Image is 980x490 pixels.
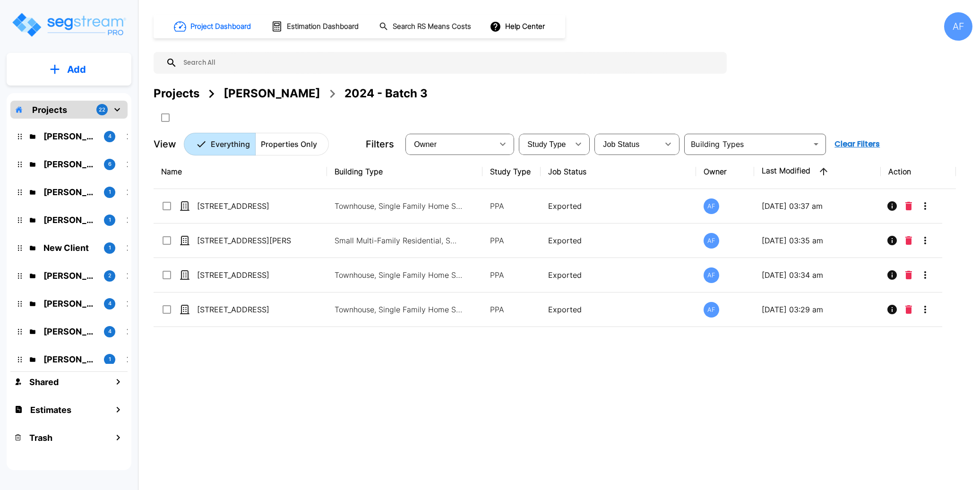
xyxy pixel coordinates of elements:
[184,133,256,155] button: Everything
[883,197,902,215] button: Info
[488,17,549,35] button: Help Center
[881,155,956,189] th: Action
[108,327,112,335] p: 4
[407,131,493,157] div: Select
[43,186,96,198] p: Christopher Ballesteros
[762,269,874,281] p: [DATE] 03:34 am
[944,12,972,41] div: AF
[11,11,127,38] img: Logo
[43,214,96,226] p: Raizy Rosenblum
[255,133,329,155] button: Properties Only
[335,269,462,281] p: Townhouse, Single Family Home Site
[43,158,96,171] p: Chesky Perl
[527,140,566,148] span: Study Type
[43,297,96,310] p: Einav Gelberg
[490,269,533,281] p: PPA
[366,137,394,151] p: Filters
[490,200,533,212] p: PPA
[184,133,329,155] div: Platform
[197,304,292,315] p: [STREET_ADDRESS]
[197,200,292,212] p: [STREET_ADDRESS]
[809,138,823,151] button: Open
[548,269,689,281] p: Exported
[197,235,292,246] p: [STREET_ADDRESS][PERSON_NAME]
[267,17,364,36] button: Estimation Dashboard
[197,269,292,281] p: [STREET_ADDRESS]
[32,103,67,116] p: Projects
[762,200,874,212] p: [DATE] 03:37 am
[541,155,696,189] th: Job Status
[375,17,476,36] button: Search RS Means Costs
[108,132,112,140] p: 4
[916,300,935,319] button: More-Options
[521,131,569,157] div: Select
[170,16,256,37] button: Project Dashboard
[482,155,540,189] th: Study Type
[687,138,808,151] input: Building Types
[831,135,884,154] button: Clear Filters
[344,85,428,102] div: 2024 - Batch 3
[224,85,320,102] div: [PERSON_NAME]
[43,353,96,366] p: Moishy Spira
[67,62,86,77] p: Add
[902,300,916,319] button: Delete
[393,21,471,32] h1: Search RS Means Costs
[490,235,533,246] p: PPA
[883,300,902,319] button: Info
[704,302,719,318] div: AF
[177,52,722,74] input: Search All
[902,197,916,215] button: Delete
[490,304,533,315] p: PPA
[704,198,719,214] div: AF
[327,155,483,189] th: Building Type
[43,325,96,338] p: Amir Shuster
[108,272,112,280] p: 2
[883,231,902,250] button: Info
[902,231,916,250] button: Delete
[190,21,251,32] h1: Project Dashboard
[7,56,131,83] button: Add
[596,131,659,157] div: Select
[762,235,874,246] p: [DATE] 03:35 am
[99,106,105,114] p: 22
[883,266,902,284] button: Info
[548,235,689,246] p: Exported
[211,138,250,150] p: Everything
[704,233,719,249] div: AF
[30,404,71,416] h1: Estimates
[109,355,111,363] p: 1
[335,304,462,315] p: Townhouse, Single Family Home Site
[109,216,111,224] p: 1
[109,244,111,252] p: 1
[29,431,52,444] h1: Trash
[548,200,689,212] p: Exported
[109,188,111,196] p: 1
[43,269,96,282] p: Abe Berkowitz
[335,235,462,246] p: Small Multi-Family Residential, Small Multi-Family Residential Site
[156,108,175,127] button: SelectAll
[154,155,327,189] th: Name
[414,140,437,148] span: Owner
[154,85,199,102] div: Projects
[154,137,176,151] p: View
[916,197,935,215] button: More-Options
[108,300,112,308] p: 4
[916,266,935,284] button: More-Options
[29,376,59,388] h1: Shared
[108,160,112,168] p: 6
[261,138,317,150] p: Properties Only
[916,231,935,250] button: More-Options
[902,266,916,284] button: Delete
[287,21,359,32] h1: Estimation Dashboard
[704,267,719,283] div: AF
[335,200,462,212] p: Townhouse, Single Family Home Site
[43,241,96,254] p: New Client
[754,155,881,189] th: Last Modified
[603,140,639,148] span: Job Status
[696,155,754,189] th: Owner
[762,304,874,315] p: [DATE] 03:29 am
[43,130,96,143] p: Moshe Toiv
[548,304,689,315] p: Exported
